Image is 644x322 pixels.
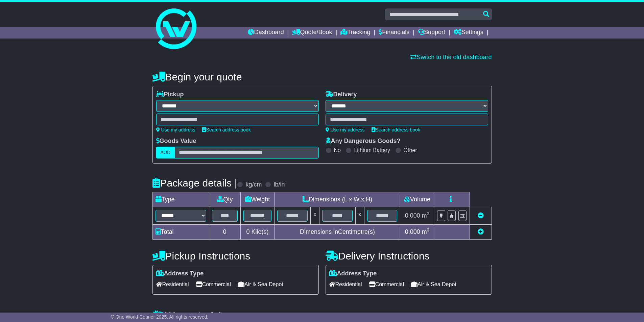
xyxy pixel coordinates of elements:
[202,127,251,132] a: Search address book
[209,225,240,240] td: 0
[405,212,420,219] span: 0.000
[240,192,275,207] td: Weight
[355,207,364,225] td: x
[152,250,319,262] h4: Pickup Instructions
[334,147,341,153] label: No
[422,212,430,219] span: m
[152,71,492,82] h4: Begin your quote
[329,279,362,290] span: Residential
[240,225,275,240] td: Kilo(s)
[238,279,283,290] span: Air & Sea Depot
[248,27,284,39] a: Dashboard
[156,91,184,98] label: Pickup
[196,279,231,290] span: Commercial
[246,228,249,235] span: 0
[410,54,492,60] a: Switch to the old dashboard
[372,127,420,132] a: Search address book
[379,27,409,39] a: Financials
[354,147,390,153] label: Lithium Battery
[478,228,484,235] a: Add new item
[326,138,401,145] label: Any Dangerous Goods?
[275,225,400,240] td: Dimensions in Centimetre(s)
[273,181,285,189] label: lb/in
[329,270,377,277] label: Address Type
[152,192,209,207] td: Type
[245,181,262,189] label: kg/cm
[454,27,483,39] a: Settings
[411,279,456,290] span: Air & Sea Depot
[292,27,332,39] a: Quote/Book
[405,228,420,235] span: 0.000
[156,147,175,158] label: AUD
[209,192,240,207] td: Qty
[326,250,492,262] h4: Delivery Instructions
[369,279,404,290] span: Commercial
[326,127,365,132] a: Use my address
[275,192,400,207] td: Dimensions (L x W x H)
[340,27,370,39] a: Tracking
[427,211,430,216] sup: 3
[418,27,445,39] a: Support
[152,310,492,321] h4: Warranty & Insurance
[478,212,484,219] a: Remove this item
[152,225,209,240] td: Total
[111,314,209,320] span: © One World Courier 2025. All rights reserved.
[311,207,319,225] td: x
[156,270,204,277] label: Address Type
[427,227,430,232] sup: 3
[404,147,417,153] label: Other
[400,192,434,207] td: Volume
[152,177,237,189] h4: Package details |
[156,127,195,132] a: Use my address
[422,228,430,235] span: m
[156,279,189,290] span: Residential
[156,138,196,145] label: Goods Value
[326,91,357,98] label: Delivery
